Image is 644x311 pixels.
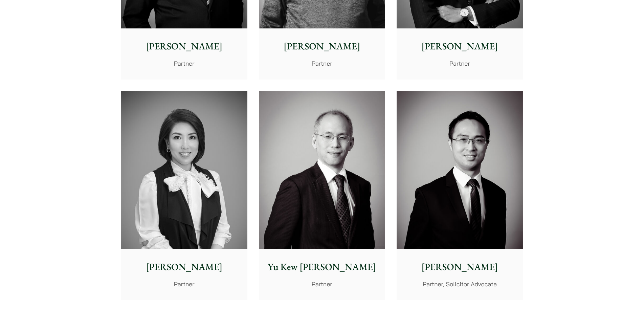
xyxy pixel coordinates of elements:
[121,91,247,300] a: [PERSON_NAME] Partner
[397,91,523,300] a: [PERSON_NAME] Partner, Solicitor Advocate
[264,260,380,274] p: Yu Kew [PERSON_NAME]
[264,59,380,68] p: Partner
[402,260,517,274] p: [PERSON_NAME]
[127,260,242,274] p: [PERSON_NAME]
[402,59,517,68] p: Partner
[127,280,242,289] p: Partner
[127,39,242,53] p: [PERSON_NAME]
[264,280,380,289] p: Partner
[264,39,380,53] p: [PERSON_NAME]
[402,39,517,53] p: [PERSON_NAME]
[259,91,385,300] a: Yu Kew [PERSON_NAME] Partner
[402,280,517,289] p: Partner, Solicitor Advocate
[127,59,242,68] p: Partner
